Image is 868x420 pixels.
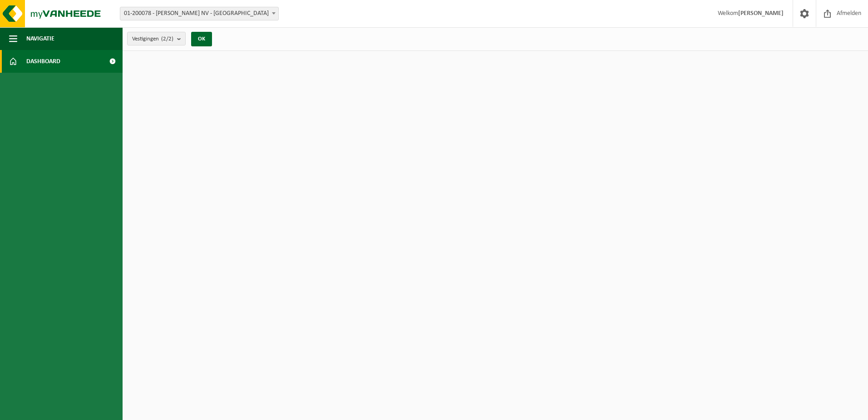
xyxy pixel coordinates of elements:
button: Vestigingen(2/2) [127,32,186,45]
span: 01-200078 - VANCRAEYNEST NV - MOORSELE [120,7,278,20]
count: (2/2) [161,36,173,42]
span: Dashboard [26,50,60,73]
strong: [PERSON_NAME] [738,10,784,17]
span: Vestigingen [132,32,173,46]
span: Navigatie [26,27,54,50]
button: OK [191,32,212,46]
span: 01-200078 - VANCRAEYNEST NV - MOORSELE [120,7,279,20]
